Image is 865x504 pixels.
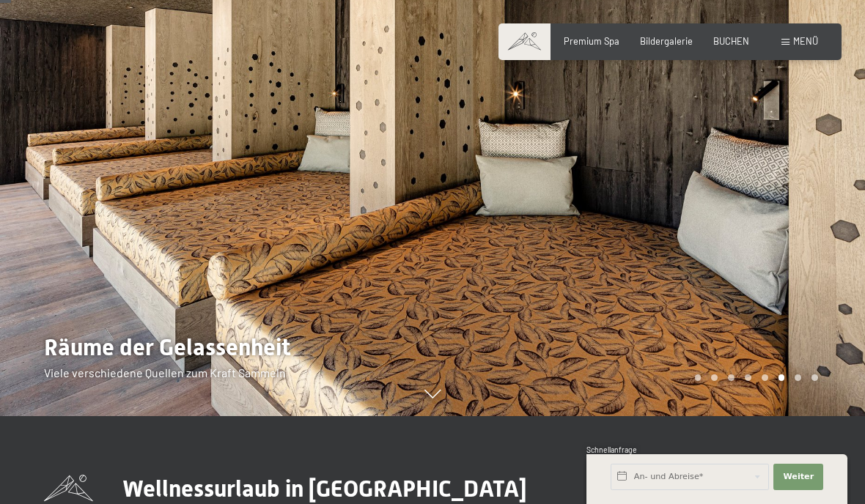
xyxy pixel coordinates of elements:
[778,374,785,381] div: Carousel Page 6 (Current Slide)
[728,374,735,381] div: Carousel Page 3
[783,471,814,483] span: Weiter
[811,374,818,381] div: Carousel Page 8
[695,374,702,381] div: Carousel Page 1
[713,35,749,47] a: BUCHEN
[793,35,818,47] span: Menü
[564,35,619,47] a: Premium Spa
[640,35,693,47] a: Bildergalerie
[795,374,801,381] div: Carousel Page 7
[773,464,823,490] button: Weiter
[762,374,768,381] div: Carousel Page 5
[690,374,818,381] div: Carousel Pagination
[586,445,637,454] span: Schnellanfrage
[711,374,718,381] div: Carousel Page 2
[745,374,751,381] div: Carousel Page 4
